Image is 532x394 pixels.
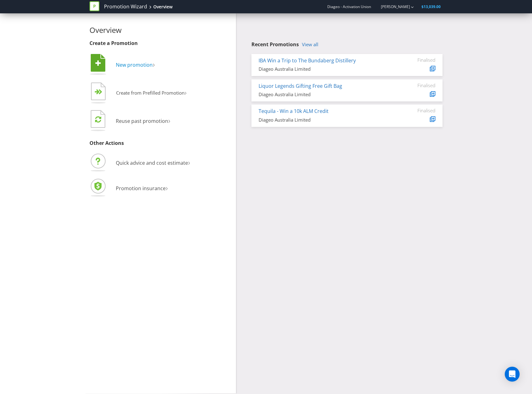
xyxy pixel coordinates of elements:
[89,81,187,106] button: Create from Prefilled Promotion›
[168,115,170,125] span: ›
[398,83,435,88] div: Finalised
[116,118,168,124] span: Reuse past promotion
[98,89,102,95] tspan: 
[89,185,168,192] a: Promotion insurance›
[259,108,329,114] a: Tequila - Win a 10k ALM Credit
[95,60,101,67] tspan: 
[166,182,168,193] span: ›
[89,159,190,166] a: Quick advice and cost estimate›
[251,41,299,48] span: Recent Promotions
[95,116,101,123] tspan: 
[398,108,435,113] div: Finalised
[104,3,147,10] a: Promotion Wizard
[302,42,318,47] a: View all
[505,367,520,382] div: Open Intercom Messenger
[153,59,155,69] span: ›
[89,26,231,34] h2: Overview
[116,185,166,192] span: Promotion insurance
[259,91,389,98] div: Diageo Australia Limited
[259,83,342,89] a: Liquor Legends Gifting Free Gift Bag
[116,159,188,166] span: Quick advice and cost estimate
[116,61,153,68] span: New promotion
[259,66,389,72] div: Diageo Australia Limited
[89,41,231,46] h3: Create a Promotion
[259,57,356,64] a: IBA Win a Trip to The Bundaberg Distillery
[185,87,187,97] span: ›
[327,4,371,9] span: Diageo - Activation Union
[89,141,231,146] h3: Other Actions
[116,90,185,96] span: Create from Prefilled Promotion
[259,117,389,123] div: Diageo Australia Limited
[398,57,435,63] div: Finalised
[153,4,172,10] div: Overview
[375,4,410,9] a: [PERSON_NAME]
[421,4,441,9] span: $13,039.00
[188,157,190,167] span: ›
